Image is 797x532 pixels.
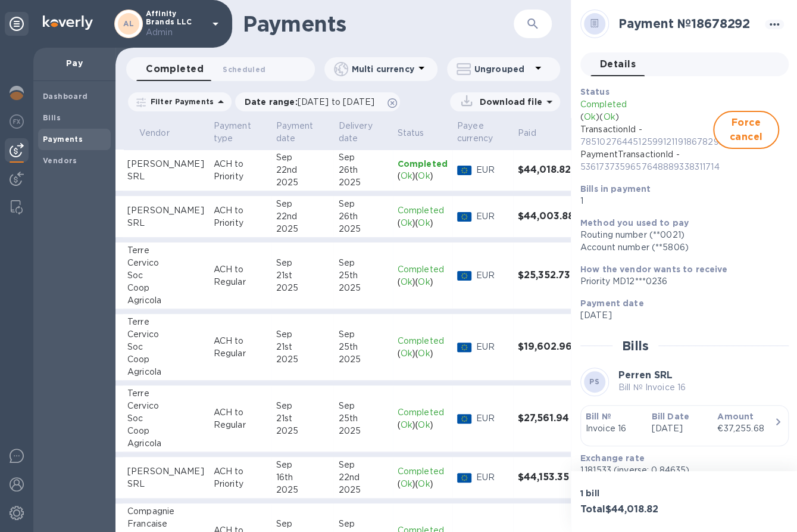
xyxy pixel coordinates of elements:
[400,347,412,360] p: Ok
[418,478,430,490] p: Ok
[398,478,448,490] div: ( ) ( )
[580,265,728,274] b: How the vendor wants to receive
[580,298,644,308] b: Payment date
[600,56,636,73] span: Details
[127,478,204,490] div: SRL
[338,412,387,425] div: 25th
[338,459,387,471] div: Sep
[476,210,508,223] p: EUR
[476,269,508,282] p: EUR
[338,400,387,412] div: Sep
[418,276,430,288] p: Ok
[214,335,267,360] p: ACH to Regular
[580,195,779,207] p: 1
[127,316,204,328] div: Terre
[400,276,412,288] p: Ok
[276,459,329,471] div: Sep
[580,98,713,111] p: Completed
[338,484,387,496] div: 2025
[276,151,329,164] div: Sep
[398,158,448,170] p: Completed
[398,170,448,182] div: ( ) ( )
[580,275,779,288] div: Priority MD12***0236
[457,120,508,145] span: Payee currency
[127,158,204,170] div: [PERSON_NAME]
[127,170,204,183] div: SRL
[418,347,430,360] p: Ok
[127,204,204,217] div: [PERSON_NAME]
[580,309,779,322] p: [DATE]
[338,120,372,145] p: Delivery date
[127,412,204,425] div: Soc
[276,518,329,530] div: Sep
[276,282,329,294] div: 2025
[476,341,508,353] p: EUR
[724,116,768,144] span: Force cancel
[43,113,61,122] b: Bills
[338,176,387,189] div: 2025
[276,471,329,484] div: 16th
[338,425,387,437] div: 2025
[139,127,185,139] span: Vendor
[338,151,387,164] div: Sep
[338,282,387,294] div: 2025
[398,127,440,139] span: Status
[276,257,329,269] div: Sep
[518,164,576,176] h3: $44,018.82
[476,471,508,484] p: EUR
[146,61,204,77] span: Completed
[127,269,204,282] div: Soc
[398,263,448,276] p: Completed
[457,120,493,145] p: Payee currency
[580,218,689,228] b: Method you used to pay
[400,217,412,229] p: Ok
[276,223,329,235] div: 2025
[235,92,400,111] div: Date range:[DATE] to [DATE]
[298,97,374,107] span: [DATE] to [DATE]
[651,422,708,435] p: [DATE]
[398,276,448,288] div: ( ) ( )
[618,369,673,381] b: Perren SRL
[43,156,77,165] b: Vendors
[400,478,412,490] p: Ok
[580,136,713,148] p: 78510276445125991211918678292
[127,282,204,294] div: Coop
[398,419,448,431] div: ( ) ( )
[43,15,93,30] img: Logo
[276,164,329,176] div: 22nd
[276,210,329,223] div: 22nd
[398,335,448,347] p: Completed
[398,217,448,229] div: ( ) ( )
[400,170,412,182] p: Ok
[580,405,789,446] button: Bill №Invoice 16Bill Date[DATE]Amount€37,255.68
[603,111,615,123] p: Ok
[127,341,204,353] div: Soc
[214,204,267,229] p: ACH to Priority
[214,120,267,145] span: Payment type
[276,269,329,282] div: 21st
[127,366,204,378] div: Agricola
[518,127,552,139] span: Paid
[580,87,610,97] b: Status
[214,120,251,145] p: Payment type
[589,377,599,386] b: PS
[43,92,88,101] b: Dashboard
[127,353,204,366] div: Coop
[580,453,645,463] b: Exchange rate
[586,422,642,435] p: Invoice 16
[580,148,713,173] p: PaymentTransactionId -
[338,269,387,282] div: 25th
[276,198,329,210] div: Sep
[518,413,576,424] h3: $27,561.94
[518,211,576,222] h3: $44,003.88
[10,114,24,129] img: Foreign exchange
[586,412,611,421] b: Bill №
[398,347,448,360] div: ( ) ( )
[580,161,713,173] p: 5361737359657648889338311714
[618,16,760,31] h2: Payment № 18678292
[276,328,329,341] div: Sep
[127,400,204,412] div: Cervico
[276,120,329,145] span: Payment date
[580,123,713,148] p: TransactionId -
[338,341,387,353] div: 25th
